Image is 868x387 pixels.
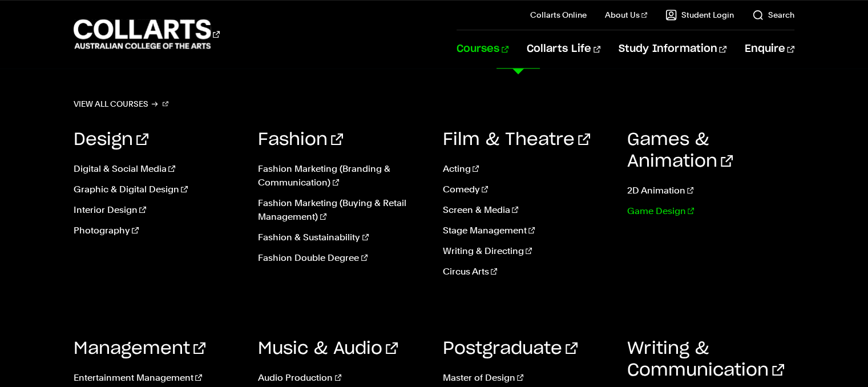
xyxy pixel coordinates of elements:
[74,96,168,112] a: View all courses
[443,224,610,237] a: Stage Management
[74,18,220,50] div: Go to homepage
[752,9,794,21] a: Search
[665,9,734,21] a: Student Login
[74,340,205,357] a: Management
[530,9,587,21] a: Collarts Online
[74,203,241,217] a: Interior Design
[619,30,726,68] a: Study Information
[74,371,241,385] a: Entertainment Management
[258,371,425,385] a: Audio Production
[74,162,241,176] a: Digital & Social Media
[74,224,241,237] a: Photography
[745,30,794,68] a: Enquire
[443,183,610,196] a: Comedy
[258,251,425,265] a: Fashion Double Degree
[443,340,578,357] a: Postgraduate
[258,231,425,244] a: Fashion & Sustainability
[443,265,610,279] a: Circus Arts
[443,244,610,258] a: Writing & Directing
[74,183,241,196] a: Graphic & Digital Design
[527,30,600,68] a: Collarts Life
[258,340,398,357] a: Music & Audio
[443,203,610,217] a: Screen & Media
[457,30,508,68] a: Courses
[627,131,733,170] a: Games & Animation
[443,162,610,176] a: Acting
[443,131,590,148] a: Film & Theatre
[627,184,794,197] a: 2D Animation
[258,162,425,190] a: Fashion Marketing (Branding & Communication)
[443,371,610,385] a: Master of Design
[605,9,647,21] a: About Us
[627,340,784,379] a: Writing & Communication
[258,196,425,224] a: Fashion Marketing (Buying & Retail Management)
[627,204,794,218] a: Game Design
[258,131,343,148] a: Fashion
[74,131,148,148] a: Design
